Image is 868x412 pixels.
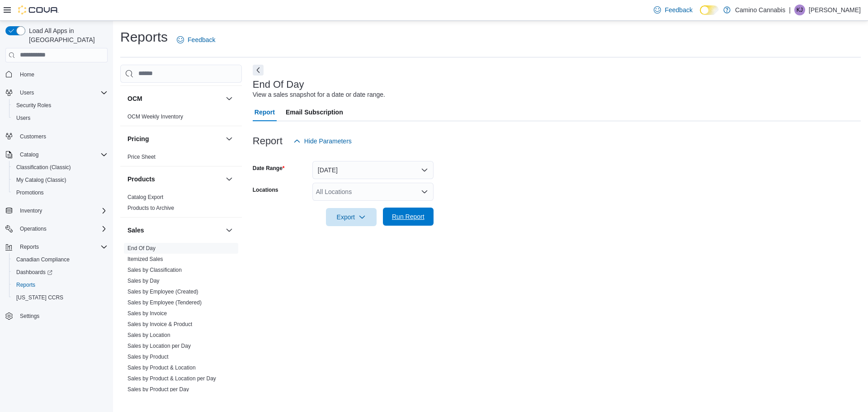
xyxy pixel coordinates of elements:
label: Locations [253,186,278,194]
a: Sales by Employee (Created) [127,289,198,295]
span: Export [331,208,371,226]
button: [US_STATE] CCRS [9,291,111,304]
span: Sales by Product per Day [127,386,189,393]
span: Products to Archive [127,204,174,212]
span: Settings [20,313,39,320]
a: Home [16,69,38,80]
a: Sales by Invoice [127,310,167,317]
div: Pricing [120,152,242,166]
span: Customers [20,133,46,140]
a: Price Sheet [127,154,156,160]
span: Settings [16,310,108,322]
p: | [789,5,791,15]
a: Feedback [173,31,219,49]
button: Reports [2,241,111,253]
span: Users [16,114,30,122]
span: Sales by Employee (Created) [127,288,198,295]
button: Catalog [16,149,42,160]
button: Users [9,112,111,124]
button: Run Report [383,208,434,226]
a: My Catalog (Classic) [13,175,70,185]
span: Security Roles [13,100,108,111]
button: Promotions [9,186,111,199]
h1: Reports [120,28,168,46]
button: My Catalog (Classic) [9,174,111,186]
a: Sales by Product [127,354,169,360]
label: Date Range [253,165,285,172]
span: [US_STATE] CCRS [16,294,63,301]
a: End Of Day [127,245,156,251]
span: Sales by Classification [127,266,182,274]
a: Sales by Day [127,278,160,284]
h3: End Of Day [253,79,304,90]
a: Security Roles [13,100,55,111]
button: Reports [16,242,42,252]
button: Inventory [2,204,111,217]
span: Operations [16,223,108,234]
span: Inventory [20,207,42,214]
button: Classification (Classic) [9,161,111,174]
button: Open list of options [421,188,428,195]
h3: Sales [127,226,144,235]
span: Reports [20,243,39,251]
span: Catalog [20,151,38,158]
span: My Catalog (Classic) [16,176,66,184]
a: Settings [16,311,43,322]
span: Home [16,69,108,80]
span: Washington CCRS [13,292,108,303]
a: OCM Weekly Inventory [127,114,183,120]
span: Canadian Compliance [16,256,70,263]
button: Canadian Compliance [9,253,111,266]
span: Run Report [392,212,425,221]
button: Export [326,208,377,226]
span: Promotions [16,189,44,196]
span: Reports [16,281,35,289]
span: Itemized Sales [127,256,163,263]
span: KJ [797,5,803,15]
span: Users [13,113,108,123]
div: Sales [120,243,242,398]
a: Dashboards [9,266,111,279]
span: Sales by Location per Day [127,342,191,350]
button: Operations [16,223,50,234]
span: Classification (Classic) [16,164,71,171]
span: Users [20,89,34,96]
span: End Of Day [127,245,156,252]
span: Security Roles [16,102,51,109]
a: Sales by Location [127,332,170,338]
a: Sales by Product & Location per Day [127,375,216,382]
a: Customers [16,131,50,142]
span: Feedback [188,35,215,44]
span: Catalog Export [127,194,163,201]
div: OCM [120,111,242,126]
span: Sales by Location [127,331,170,339]
span: Report [255,103,275,121]
button: Users [16,87,38,98]
button: Pricing [224,133,235,144]
h3: Products [127,175,155,184]
input: Dark Mode [700,5,719,15]
div: Products [120,192,242,217]
button: Catalog [2,148,111,161]
a: Catalog Export [127,194,163,200]
span: Email Subscription [286,103,343,121]
a: Sales by Product per Day [127,386,189,393]
button: Customers [2,130,111,143]
span: Reports [13,279,108,290]
nav: Complex example [5,64,108,346]
button: OCM [127,94,222,103]
button: Users [2,86,111,99]
span: Dashboards [13,267,108,278]
span: Sales by Employee (Tendered) [127,299,202,306]
button: Settings [2,309,111,322]
span: Feedback [665,5,692,14]
a: Canadian Compliance [13,254,73,265]
button: Operations [2,223,111,235]
img: Cova [18,5,59,14]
